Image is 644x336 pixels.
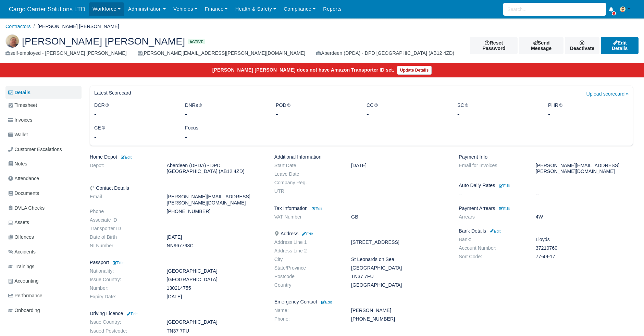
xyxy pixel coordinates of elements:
dt: Issued Postcode: [85,328,161,334]
dt: Issue Country: [85,319,161,325]
div: - [457,109,538,119]
dd: Aberdeen (DPDA) - DPD [GEOGRAPHIC_DATA] (AB12 4ZD) [161,163,269,174]
dd: [GEOGRAPHIC_DATA] [161,268,269,274]
a: DVLA Checks [5,201,82,215]
h6: Tax Information [274,206,449,211]
div: Aberdeen (DPDA) - DPD [GEOGRAPHIC_DATA] (AB12 4ZD) [316,49,454,57]
dt: Expiry Date: [85,294,161,300]
dd: [PERSON_NAME][EMAIL_ADDRESS][PERSON_NAME][DOMAIN_NAME] [161,194,269,206]
dt: Bank: [454,237,530,242]
a: Assets [5,216,82,229]
dd: [PHONE_NUMBER] [346,316,454,322]
a: Finance [201,2,232,16]
dt: Transporter ID [85,226,161,232]
a: Accidents [5,245,82,259]
span: Accidents [8,248,36,256]
h6: Contact Details [90,185,264,191]
a: Workforce [89,2,124,16]
a: Documents [5,187,82,200]
dt: State/Province [269,265,346,271]
dt: Account Number: [454,245,530,251]
dt: Email for Invoices [454,163,530,174]
a: Contractors [5,24,31,29]
a: Edit [498,206,510,211]
a: Edit [320,299,332,304]
span: [PERSON_NAME] [PERSON_NAME] [22,36,185,46]
a: Reports [319,2,345,16]
small: Edit [112,261,123,265]
dt: Phone: [269,316,346,322]
a: Compliance [280,2,319,16]
small: Edit [321,300,332,304]
div: - [94,132,175,141]
a: Edit [112,260,123,265]
div: POD [271,101,361,119]
dt: Country [269,282,346,288]
h6: Payment Arrears [459,206,633,211]
div: - [185,132,265,141]
dt: Name: [269,308,346,313]
div: Sarah Elizabeth Harkness [0,29,644,63]
a: Update Details [397,66,432,75]
div: - [185,109,265,119]
div: Focus [180,124,271,141]
a: Notes [5,157,82,171]
a: Deactivate [565,37,600,54]
dd: [STREET_ADDRESS] [346,239,454,245]
span: Notes [8,160,27,168]
a: Cargo Carrier Solutions LTD [5,3,89,16]
a: Attendance [5,172,82,185]
dt: Associate ID [85,217,161,223]
a: Health & Safety [232,2,280,16]
dt: Sort Code: [454,254,530,260]
div: CC [361,101,452,119]
div: - [548,109,629,119]
a: Trainings [5,260,82,273]
input: Search... [503,3,606,16]
dt: NI Number [85,243,161,249]
dd: [GEOGRAPHIC_DATA] [346,282,454,288]
small: Edit [126,312,137,316]
dd: [GEOGRAPHIC_DATA] [161,277,269,283]
a: Edit [120,154,132,160]
a: Invoices [5,113,82,127]
div: SC [452,101,543,119]
span: Invoices [8,116,32,124]
div: CE [89,124,180,141]
dd: 37210760 [531,245,638,251]
span: Cargo Carrier Solutions LTD [5,2,89,16]
dt: Email [85,194,161,206]
dt: Postcode [269,274,346,279]
dt: Number: [85,285,161,291]
h6: Additional Information [274,154,449,160]
a: Send Message [519,37,563,54]
span: Active [188,39,205,45]
dt: Address Line 1 [269,239,346,245]
div: [PERSON_NAME][EMAIL_ADDRESS][PERSON_NAME][DOMAIN_NAME] [138,49,306,57]
div: - [276,109,356,119]
dd: NN967798C [161,243,269,249]
div: DCR [89,101,180,119]
small: Edit [312,207,322,211]
dt: Start Date [269,163,346,169]
a: Edit [126,311,137,316]
a: Performance [5,289,82,302]
div: self-employed - [PERSON_NAME] [PERSON_NAME] [5,49,127,57]
span: Timesheet [8,101,37,109]
a: Vehicles [170,2,201,16]
dt: Leave Date [269,171,346,177]
span: Accounting [8,277,39,285]
a: Administration [124,2,170,16]
li: [PERSON_NAME] [PERSON_NAME] [31,23,119,30]
a: Edit Details [601,37,639,54]
a: Edit [310,206,322,211]
dt: City [269,257,346,262]
span: Wallet [8,131,28,139]
h6: Auto Daily Rates [459,183,633,188]
a: Wallet [5,128,82,141]
a: Edit [489,228,500,234]
h6: Driving Licence [90,311,264,316]
dd: TN37 7FU [161,328,269,334]
h6: Bank Details [459,228,633,234]
span: Trainings [8,263,34,271]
